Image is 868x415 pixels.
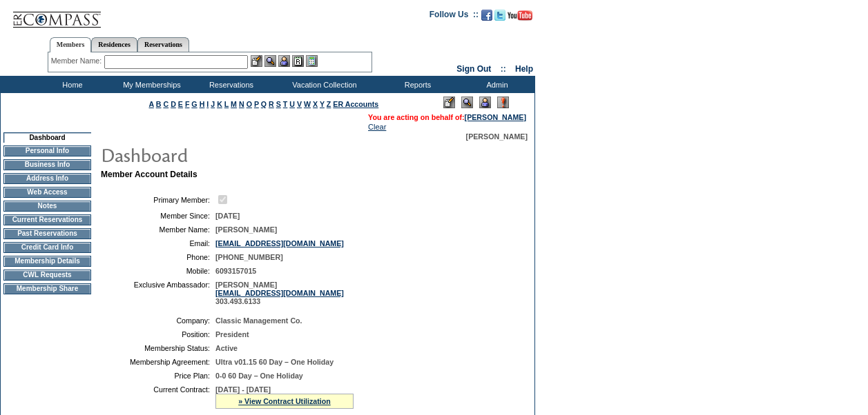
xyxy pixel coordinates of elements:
a: Help [515,64,533,74]
a: G [191,100,197,108]
a: X [313,100,318,108]
td: Email: [106,239,210,247]
span: You are acting on behalf of: [368,113,526,121]
img: pgTtlDashboard.gif [100,141,376,168]
a: [EMAIL_ADDRESS][DOMAIN_NAME] [215,289,344,297]
td: Business Info [3,159,91,170]
td: Member Name: [106,225,210,234]
td: CWL Requests [3,270,91,281]
span: Ultra v01.15 60 Day – One Holiday [215,358,334,366]
span: Classic Management Co. [215,316,302,325]
td: Home [31,76,110,93]
a: [PERSON_NAME] [465,113,526,121]
a: » View Contract Utilization [238,397,331,405]
td: Admin [456,76,535,93]
td: Current Reservations [3,214,91,225]
td: Credit Card Info [3,242,91,253]
a: Follow us on Twitter [494,14,505,22]
a: J [211,100,215,108]
img: b_calculator.gif [306,55,318,67]
a: Clear [368,123,386,131]
td: Dashboard [3,132,91,143]
span: Active [215,344,238,352]
img: View [264,55,276,67]
a: Y [320,100,325,108]
span: 6093157015 [215,267,256,275]
a: S [276,100,281,108]
td: Membership Status: [106,344,210,352]
span: [PERSON_NAME] [466,132,528,141]
a: Z [327,100,331,108]
a: B [156,100,162,108]
td: Membership Details [3,256,91,267]
td: Company: [106,316,210,325]
td: Notes [3,201,91,212]
a: U [289,100,295,108]
td: Reservations [190,76,269,93]
a: V [297,100,302,108]
a: Become our fan on Facebook [481,14,492,22]
img: Follow us on Twitter [494,10,505,21]
td: Member Since: [106,212,210,220]
a: W [304,100,311,108]
td: Exclusive Ambassador: [106,281,210,305]
td: Follow Us :: [430,8,479,25]
td: Price Plan: [106,372,210,380]
a: D [171,100,176,108]
td: Web Access [3,187,91,198]
td: Position: [106,330,210,338]
a: Residences [91,37,137,52]
a: [EMAIL_ADDRESS][DOMAIN_NAME] [215,239,344,247]
a: Reservations [137,37,189,52]
img: b_edit.gif [251,55,262,67]
img: Subscribe to our YouTube Channel [508,10,532,21]
b: Member Account Details [101,170,197,179]
a: T [283,100,288,108]
td: Membership Share [3,283,91,294]
td: Primary Member: [106,193,210,206]
a: E [178,100,183,108]
span: [PERSON_NAME] 303.493.6133 [215,281,344,305]
a: Sign Out [456,64,491,74]
a: M [231,100,237,108]
img: Reservations [292,55,304,67]
a: K [217,100,222,108]
td: Address Info [3,173,91,184]
span: [PERSON_NAME] [215,225,277,234]
a: A [149,100,154,108]
img: View Mode [461,97,473,108]
span: [PHONE_NUMBER] [215,253,283,261]
img: Become our fan on Facebook [481,10,492,21]
td: Reports [376,76,456,93]
span: [DATE] [215,212,240,220]
td: Vacation Collection [269,76,376,93]
td: Phone: [106,253,210,261]
img: Impersonate [278,55,290,67]
a: C [163,100,168,108]
span: [DATE] - [DATE] [215,385,271,394]
td: Membership Agreement: [106,358,210,366]
a: Q [261,100,267,108]
img: Edit Mode [443,97,455,108]
img: Log Concern/Member Elevation [497,97,509,108]
a: N [239,100,244,108]
span: 0-0 60 Day – One Holiday [215,372,303,380]
td: My Memberships [110,76,190,93]
a: I [206,100,209,108]
a: P [254,100,259,108]
a: L [224,100,229,108]
a: R [269,100,274,108]
a: F [185,100,190,108]
a: H [200,100,205,108]
span: President [215,330,249,338]
td: Current Contract: [106,385,210,409]
img: Impersonate [479,97,491,108]
td: Past Reservations [3,228,91,239]
a: Subscribe to our YouTube Channel [508,14,532,22]
a: ER Accounts [333,100,378,108]
span: :: [501,64,506,74]
a: O [247,100,252,108]
a: Members [50,37,92,52]
td: Mobile: [106,267,210,275]
div: Member Name: [51,55,104,67]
